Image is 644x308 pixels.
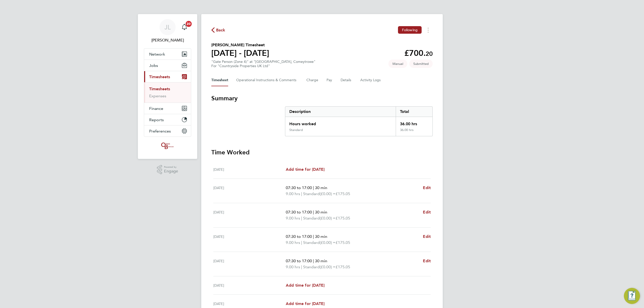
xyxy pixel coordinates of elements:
[320,240,336,245] span: (£0.00) =
[138,14,197,159] nav: Main navigation
[320,191,336,196] span: (£0.00) =
[285,107,396,117] div: Description
[404,48,433,58] app-decimal: £700.
[236,74,298,86] button: Operational Instructions & Comments
[336,191,350,196] span: £175.05
[360,74,381,86] button: Activity Logs
[313,234,314,239] span: |
[301,216,302,221] span: |
[423,258,431,264] a: Edit
[409,60,433,68] span: This timesheet is Submitted.
[303,240,320,246] span: Standard
[286,210,312,214] span: 07:30 to 17:00
[213,209,286,221] div: [DATE]
[303,215,320,221] span: Standard
[315,258,327,263] span: 30 min
[213,301,286,307] div: [DATE]
[301,265,302,269] span: |
[144,142,191,150] a: Go to home page
[286,282,325,288] a: Add time for [DATE]
[301,191,302,196] span: |
[315,234,327,239] span: 30 min
[286,234,312,239] span: 07:30 to 17:00
[211,148,433,156] h3: Time Worked
[211,48,269,58] h1: [DATE] - [DATE]
[286,283,325,288] span: Add time for [DATE]
[160,142,175,150] img: oneillandbrennan-logo-retina.png
[286,301,325,306] span: Add time for [DATE]
[149,52,165,57] span: Network
[149,74,170,79] span: Timesheets
[424,26,433,34] button: Timesheets Menu
[285,106,433,136] div: Summary
[186,21,192,27] span: 20
[144,103,191,114] button: Finance
[396,117,432,128] div: 36.00 hrs
[213,166,286,172] div: [DATE]
[149,86,170,91] a: Timesheets
[157,165,178,174] a: Powered byEngage
[211,94,433,102] h3: Summary
[306,74,318,86] button: Charge
[165,24,171,30] span: JL
[164,169,178,173] span: Engage
[313,258,314,263] span: |
[423,185,431,190] span: Edit
[315,185,327,190] span: 30 min
[320,216,336,221] span: (£0.00) =
[426,50,433,57] span: 20
[423,258,431,263] span: Edit
[313,185,314,190] span: |
[149,117,164,122] span: Reports
[144,60,191,71] button: Jobs
[149,129,171,134] span: Preferences
[211,60,315,68] div: "Gate Person (Zone 4)" at "[GEOGRAPHIC_DATA], Comeytrowe"
[211,27,225,33] button: Back
[211,42,269,48] h2: [PERSON_NAME] Timesheet
[341,74,352,86] button: Details
[211,64,315,68] div: For "Countryside Properties UK Ltd"
[149,94,166,98] a: Expenses
[336,265,350,269] span: £175.05
[213,258,286,270] div: [DATE]
[315,210,327,214] span: 30 min
[303,191,320,197] span: Standard
[388,60,407,68] span: This timesheet was manually created.
[423,209,431,215] a: Edit
[398,26,422,34] button: Following
[286,216,300,221] span: 9.00 hrs
[144,19,191,43] a: JL[PERSON_NAME]
[286,185,312,190] span: 07:30 to 17:00
[179,19,189,35] a: 20
[213,282,286,288] div: [DATE]
[144,37,191,43] span: Jordan Lee
[286,265,300,269] span: 9.00 hrs
[213,234,286,246] div: [DATE]
[286,258,312,263] span: 07:30 to 17:00
[303,264,320,270] span: Standard
[423,234,431,239] span: Edit
[289,128,303,132] div: Standard
[286,301,325,307] a: Add time for [DATE]
[286,240,300,245] span: 9.00 hrs
[402,28,418,32] span: Following
[211,74,228,86] button: Timesheet
[320,265,336,269] span: (£0.00) =
[313,210,314,214] span: |
[286,191,300,196] span: 9.00 hrs
[396,107,432,117] div: Total
[285,117,396,128] div: Hours worked
[396,128,432,136] div: 36.00 hrs
[216,27,225,33] span: Back
[144,114,191,125] button: Reports
[149,106,163,111] span: Finance
[144,82,191,103] div: Timesheets
[164,165,178,169] span: Powered by
[336,240,350,245] span: £175.05
[286,167,325,172] span: Add time for [DATE]
[144,49,191,60] button: Network
[336,216,350,221] span: £175.05
[301,240,302,245] span: |
[213,185,286,197] div: [DATE]
[149,63,158,68] span: Jobs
